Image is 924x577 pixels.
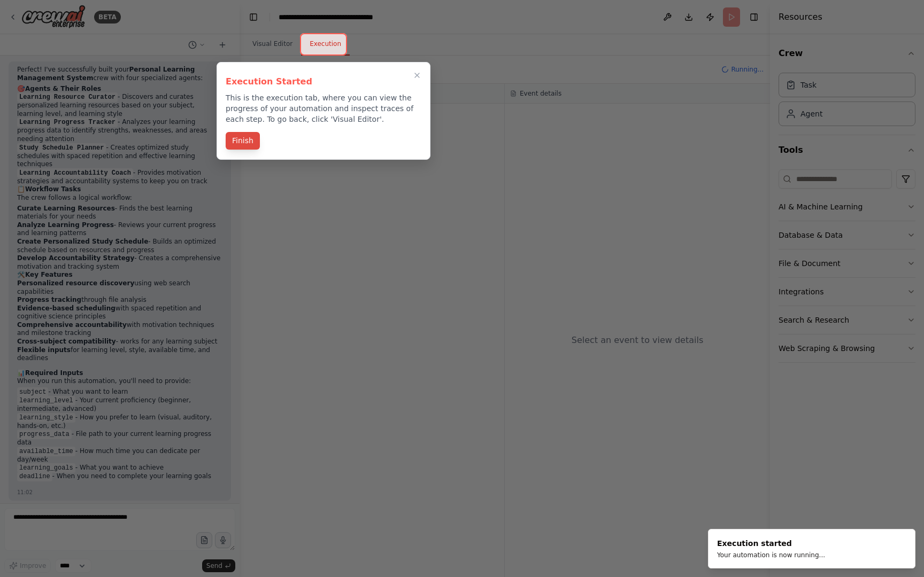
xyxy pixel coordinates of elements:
button: Hide left sidebar [246,10,261,25]
button: Close walkthrough [411,69,423,82]
div: Execution started [717,538,825,549]
p: This is the execution tab, where you can view the progress of your automation and inspect traces ... [226,92,421,124]
div: Your automation is now running... [717,551,825,559]
h3: Execution Started [226,75,421,88]
button: Finish [226,132,260,150]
